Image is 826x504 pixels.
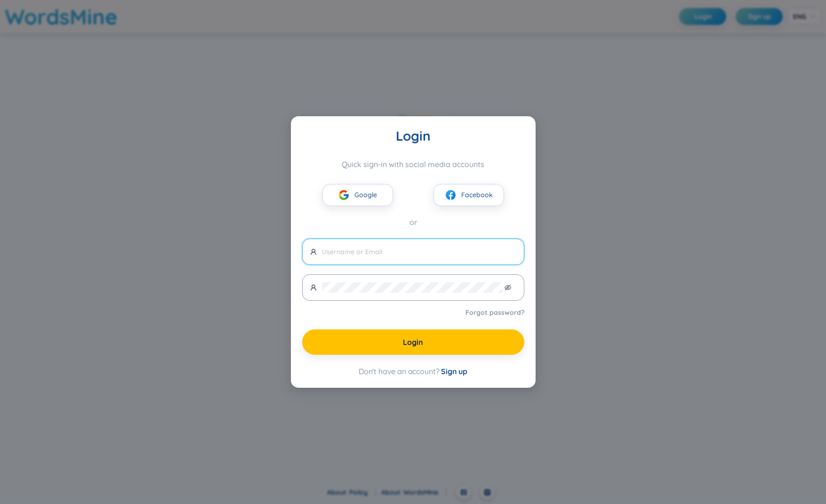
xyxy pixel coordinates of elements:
[302,216,524,228] div: or
[461,190,493,200] span: Facebook
[310,284,317,291] span: user
[310,248,317,255] span: user
[445,189,457,201] img: facebook
[302,329,524,355] button: Login
[338,189,350,201] img: google
[354,190,377,200] span: Google
[302,128,524,144] div: Login
[433,184,504,206] button: facebookFacebook
[322,247,516,257] input: Username or Email
[302,160,524,169] div: Quick sign-in with social media accounts
[302,366,524,376] div: Don't have an account?
[322,184,393,206] button: googleGoogle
